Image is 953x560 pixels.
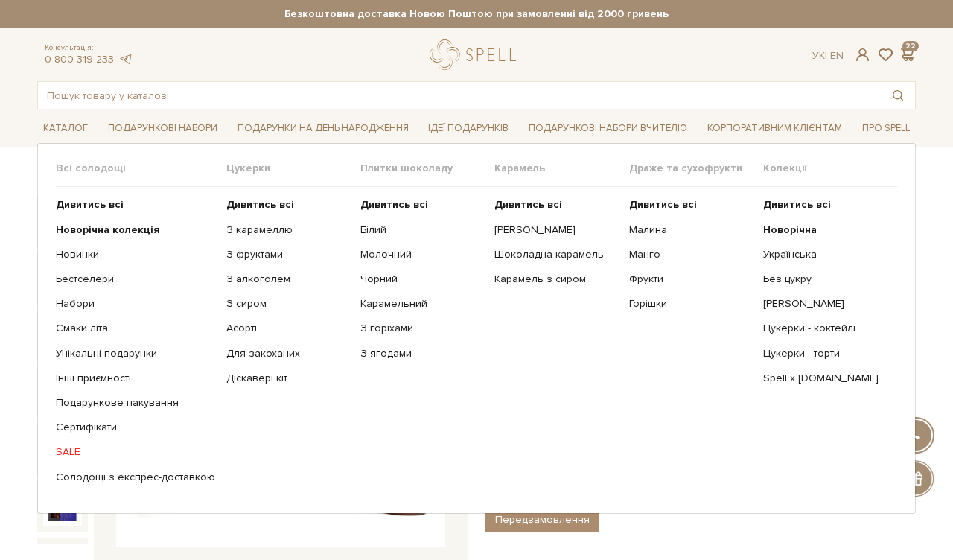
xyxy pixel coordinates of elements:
[763,322,886,335] a: Цукерки - коктейлі
[118,53,133,66] a: telegram
[763,162,897,175] span: Колекції
[360,198,428,211] b: Дивитись всі
[56,162,226,175] span: Всі солодощі
[629,297,752,311] a: Горішки
[56,372,215,385] a: Інші приємності
[494,273,617,286] a: Карамель з сиром
[360,223,483,237] a: Білий
[360,198,483,211] a: Дивитись всі
[37,143,916,514] div: Каталог
[56,248,215,261] a: Новинки
[763,347,886,360] a: Цукерки - торти
[360,322,483,335] a: З горіхами
[763,198,831,211] b: Дивитись всі
[45,43,133,53] span: Консультація:
[825,49,827,62] span: |
[226,322,349,335] a: Асорті
[494,223,617,237] a: [PERSON_NAME]
[494,198,617,211] a: Дивитись всі
[629,248,752,261] a: Манго
[494,162,628,175] span: Карамель
[856,117,916,140] a: Про Spell
[629,162,763,175] span: Драже та сухофрукти
[45,53,114,66] a: 0 800 319 233
[763,248,886,261] a: Українська
[232,117,415,140] a: Подарунки на День народження
[881,82,915,109] button: Пошук товару у каталозі
[763,372,886,385] a: Spell x [DOMAIN_NAME]
[226,248,349,261] a: З фруктами
[763,198,886,211] a: Дивитись всі
[763,297,886,311] a: [PERSON_NAME]
[430,39,523,70] a: logo
[226,162,360,175] span: Цукерки
[226,297,349,311] a: З сиром
[38,82,881,109] input: Пошук товару у каталозі
[360,347,483,360] a: З ягодами
[56,347,215,360] a: Унікальні подарунки
[56,223,215,237] a: Новорічна колекція
[629,198,752,211] a: Дивитись всі
[56,322,215,335] a: Смаки літа
[360,297,483,311] a: Карамельний
[629,223,752,237] a: Малина
[763,223,886,237] a: Новорічна
[102,117,223,140] a: Подарункові набори
[226,198,294,211] b: Дивитись всі
[422,117,514,140] a: Ідеї подарунків
[56,471,215,484] a: Солодощі з експрес-доставкою
[629,273,752,286] a: Фрукти
[56,421,215,434] a: Сертифікати
[56,198,124,211] b: Дивитись всі
[523,115,693,141] a: Подарункові набори Вчителю
[360,273,483,286] a: Чорний
[56,396,215,410] a: Подарункове пакування
[360,162,494,175] span: Плитки шоколаду
[701,117,848,140] a: Корпоративним клієнтам
[226,223,349,237] a: З карамеллю
[812,49,844,63] div: Ук
[763,273,886,286] a: Без цукру
[226,347,349,360] a: Для закоханих
[494,198,562,211] b: Дивитись всі
[56,297,215,311] a: Набори
[56,445,215,459] a: SALE
[830,49,844,62] a: En
[226,372,349,385] a: Діскавері кіт
[485,506,599,532] button: Передзамовлення
[226,273,349,286] a: З алкоголем
[56,198,215,211] a: Дивитись всі
[226,198,349,211] a: Дивитись всі
[360,248,483,261] a: Молочний
[37,117,94,140] a: Каталог
[37,7,916,21] strong: Безкоштовна доставка Новою Поштою при замовленні від 2000 гривень
[763,223,817,236] b: Новорічна
[494,248,617,261] a: Шоколадна карамель
[56,223,160,236] b: Новорічна колекція
[629,198,697,211] b: Дивитись всі
[56,273,215,286] a: Бестселери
